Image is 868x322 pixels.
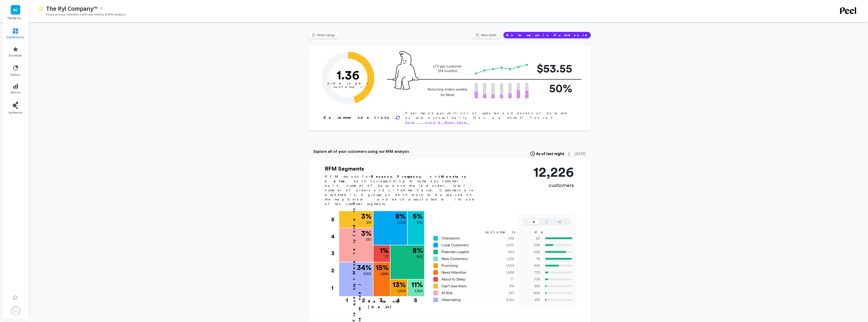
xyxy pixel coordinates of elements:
div: 314 [487,283,520,289]
div: 953 [487,249,520,255]
a: download them here. [406,120,470,124]
div: 1,326 [487,256,520,262]
p: $53.55 [536,60,572,77]
div: 1 [337,297,356,301]
p: 1,886 [381,271,389,277]
div: 2 [331,262,339,279]
div: 2 [355,297,372,301]
div: 4 [331,228,339,245]
p: 78 [520,256,540,262]
div: 3 [372,297,390,301]
b: Frequency [397,175,421,178]
p: 50% [536,80,572,97]
span: New Dash [481,33,498,37]
div: days [534,229,553,235]
span: Champions [442,236,460,241]
p: 236 [520,249,540,255]
span: dashboards [7,36,24,39]
span: RC [13,7,18,13]
p: 1,022 [397,220,406,225]
div: 347 [487,290,520,296]
span: Loyal Customers [442,242,469,248]
text: 1.36 [336,67,360,82]
div: 5 [331,211,339,228]
span: As of last night [536,151,565,156]
span: Potential Loyalist [442,249,469,255]
button: Finish Setup [308,32,339,39]
p: 347 [366,237,372,242]
p: Explore all of your customers using our RFM analysis [314,149,409,154]
span: Promising [442,263,458,268]
p: 806 [520,290,540,296]
p: The Ryl Company™ [46,5,98,12]
button: M [555,219,564,225]
div: customers [485,229,522,235]
tspan: customer [334,85,362,89]
p: 810 [520,283,540,289]
b: Recency [371,175,392,178]
div: 1,022 [487,242,520,248]
p: 12,226 [534,165,574,179]
p: LTV per customer (24 months) [426,64,469,73]
p: 77 [385,254,389,260]
p: Peel manages millions of updates and dozens of datasets on your account daily. Have a doubt? You can [406,111,576,125]
p: 3 % [361,230,372,237]
h2: RFM Segments [325,165,480,172]
p: 8 % [396,213,406,220]
span: [DATE] [575,151,586,156]
div: 1,886 [487,270,520,275]
p: 34 % [357,264,372,271]
p: 62 [520,236,540,241]
button: New Dash [472,32,501,39]
p: RFM stands for , , and , each corresponding to some key customer trait: number of days since the ... [325,174,480,206]
p: 592 [417,220,423,225]
span: Finish Setup [317,33,336,37]
div: 4 [390,297,407,301]
p: 15 % [376,264,389,271]
img: pal seatted on line [393,51,419,90]
p: The Ryl Company™ [7,16,24,20]
p: 592 [520,242,540,248]
span: explore [11,73,21,77]
span: | [568,151,570,156]
p: 4,155 [364,271,372,277]
span: At Risk [442,290,453,296]
p: 5 % [413,213,423,220]
p: 734 [520,277,540,282]
p: Focus on your retention north star metrics & RFM analysis [38,12,126,16]
span: Need Attention [442,270,467,275]
p: Recency (days) [368,299,424,310]
img: header icon [38,6,44,11]
div: 1 [331,279,339,297]
span: About to Sleep [442,277,466,282]
div: 77 [487,277,520,282]
img: profile picture [11,306,20,315]
button: R [529,219,539,225]
p: 13 % [393,281,406,288]
p: Returning orders weekly (vs New) [426,87,469,98]
p: 434 [520,263,540,268]
p: 314 [366,220,372,225]
p: 3 % [361,213,372,220]
p: Frequency + Monetary (orders + revenue) [351,187,362,322]
div: 1,554 [487,263,520,268]
button: Go to my main Dashboard [503,32,591,39]
span: Hibernating [442,297,461,303]
p: 11 % [412,281,423,288]
p: 1,554 [398,288,406,294]
span: metrics [11,91,20,94]
tspan: orders per [327,81,369,85]
div: 592 [487,236,520,241]
div: 3 [331,245,339,262]
span: essentials [9,54,22,57]
p: Recommendations [324,115,390,120]
p: 1,326 [415,288,423,294]
div: 5 [407,297,424,301]
p: 815 [520,297,540,303]
span: audiences [9,111,22,114]
p: 953 [417,254,423,260]
p: customers [534,182,574,189]
p: 733 [520,270,540,275]
div: 4,155 [487,297,520,303]
p: 8 % [413,247,423,254]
